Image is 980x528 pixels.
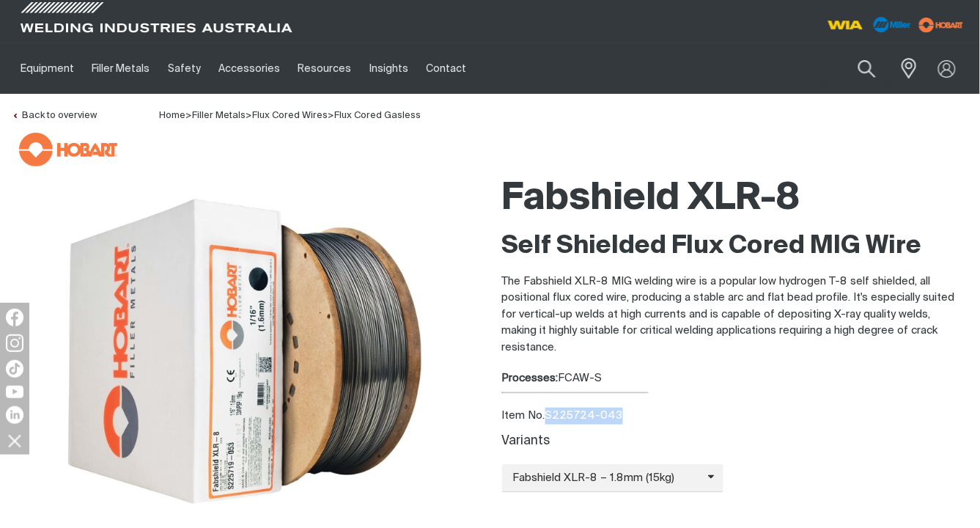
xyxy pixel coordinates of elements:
[12,43,83,94] a: Equipment
[361,43,417,94] a: Insights
[192,111,246,120] a: Filler Metals
[502,370,969,387] div: FCAW-S
[334,111,421,120] a: Flux Cored Gasless
[6,406,23,424] img: LinkedIn
[6,360,23,378] img: TikTok
[502,175,969,223] h1: Fabshield XLR-8
[210,43,289,94] a: Accessories
[159,109,185,120] a: Home
[502,435,550,447] label: Variants
[2,428,27,453] img: hide socials
[6,334,23,352] img: Instagram
[159,43,210,94] a: Safety
[185,111,192,120] span: >
[6,386,23,398] img: YouTube
[6,309,23,326] img: Facebook
[246,111,252,120] span: >
[842,51,892,86] button: Search products
[824,51,892,86] input: Product name or item number...
[159,111,185,120] span: Home
[12,43,729,94] nav: Main
[502,274,969,356] p: The Fabshield XLR-8 MIG welding wire is a popular low hydrogen T-8 self shielded, all positional ...
[252,111,328,120] a: Flux Cored Wires
[915,14,968,36] img: miller
[502,470,708,487] span: Fabshield XLR-8 – 1.8mm (15kg)
[502,230,969,263] h2: Self Shielded Flux Cored MIG Wire
[502,373,559,384] strong: Processes:
[83,43,158,94] a: Filler Metals
[502,408,969,425] div: Item No. S225724-043
[19,133,117,166] img: Hobart
[417,43,475,94] a: Contact
[12,111,97,120] a: Back to overview of Flux Cored Gasless
[328,111,334,120] span: >
[290,43,361,94] a: Resources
